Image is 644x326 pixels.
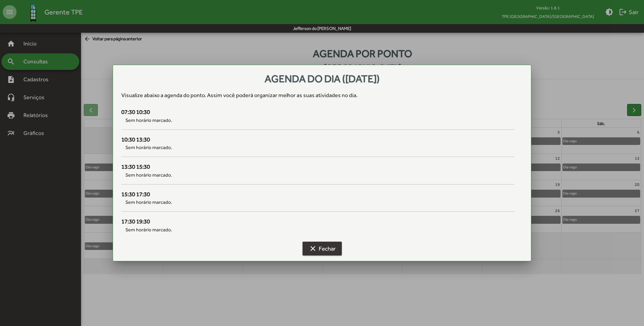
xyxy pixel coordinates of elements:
[121,117,514,124] span: Sem horário marcado.
[309,242,336,255] span: Fechar
[303,242,342,255] button: Fechar
[121,144,514,151] span: Sem horário marcado.
[121,135,514,144] div: 10:30 13:30
[265,73,380,85] span: Agenda do dia ([DATE])
[121,190,514,199] div: 15:30 17:30
[309,244,317,253] mat-icon: clear
[121,91,523,99] div: Visualize abaixo a agenda do ponto . Assim você poderá organizar melhor as suas atividades no dia.
[121,199,514,206] span: Sem horário marcado.
[121,217,514,226] div: 17:30 19:30
[121,162,514,171] div: 13:30 15:30
[121,226,514,233] span: Sem horário marcado.
[121,171,514,179] span: Sem horário marcado.
[121,108,514,117] div: 07:30 10:30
